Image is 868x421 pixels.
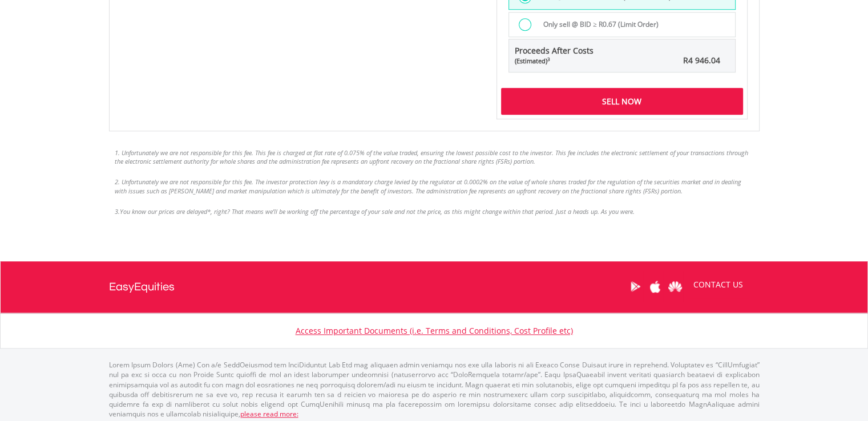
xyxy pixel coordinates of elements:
[547,56,550,62] sup: 3
[685,269,751,301] a: CONTACT US
[536,18,659,31] label: Only sell @ BID ≥ R0.67 (Limit Order)
[109,360,760,419] p: Lorem Ipsum Dolors (Ame) Con a/e SeddOeiusmod tem InciDiduntut Lab Etd mag aliquaen admin veniamq...
[501,88,743,114] div: Sell Now
[115,148,754,166] li: 1. Unfortunately we are not responsible for this fee. This fee is charged at flat rate of 0.075% ...
[645,269,665,304] a: Apple
[625,269,645,304] a: Google Play
[515,56,594,66] div: (Estimated)
[115,207,754,216] li: 3.
[296,325,573,336] a: Access Important Documents (i.e. Terms and Conditions, Cost Profile etc)
[683,55,720,66] span: R4 946.04
[515,45,594,66] span: Proceeds After Costs
[120,207,635,216] span: You know our prices are delayed*, right? That means we’ll be working off the percentage of your s...
[665,269,685,304] a: Huawei
[115,177,754,195] li: 2. Unfortunately we are not responsible for this fee. The investor protection levy is a mandatory...
[109,261,175,313] a: EasyEquities
[240,409,298,419] a: please read more:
